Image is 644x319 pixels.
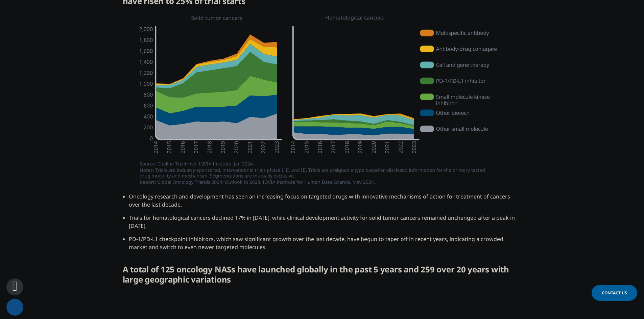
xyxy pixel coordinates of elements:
[129,192,522,214] li: Oncology research and development has seen an increasing focus on targeted drugs with innovative ...
[129,214,522,235] li: Trials for hematological cancers declined 17% in [DATE], while clinical development activity for ...
[592,285,637,301] a: Contact Us
[129,235,522,256] li: PD-1/PD-L1 checkpoint inhibitors, which saw significant growth over the last decade, have begun t...
[123,264,522,290] h5: A total of 125 oncology NASs have launched globally in the past 5 years and 259 over 20 years wit...
[602,290,627,296] span: Contact Us
[6,299,23,316] button: Cookies Settings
